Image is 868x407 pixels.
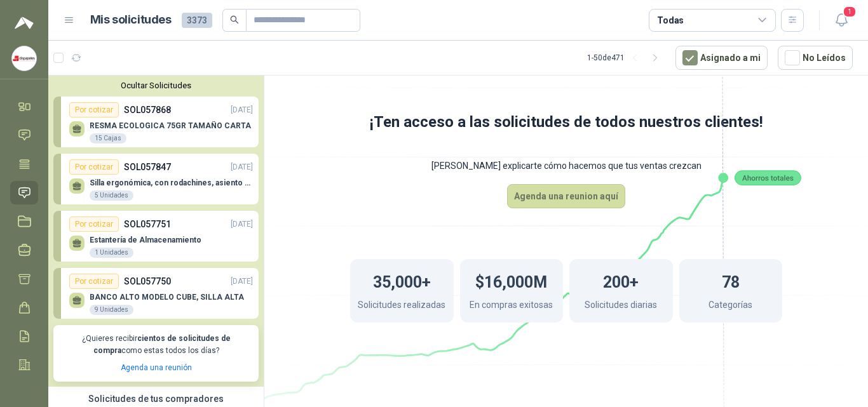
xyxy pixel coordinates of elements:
[231,218,253,230] p: [DATE]
[231,104,253,116] p: [DATE]
[587,48,665,68] div: 1 - 50 de 471
[61,333,251,357] p: ¿Quieres recibir como estas todos los días?
[722,267,740,295] h1: 78
[124,160,171,174] p: SOL057847
[90,11,172,29] h1: Mis solicitudes
[373,267,431,295] h1: 35,000+
[69,217,119,232] div: Por cotizar
[507,184,625,208] button: Agenda una reunion aquí
[585,298,657,315] p: Solicitudes diarias
[358,298,445,315] p: Solicitudes realizadas
[603,267,639,295] h1: 200+
[93,334,231,355] b: cientos de solicitudes de compra
[843,6,857,18] span: 1
[12,46,36,70] img: Company Logo
[470,298,553,315] p: En compras exitosas
[230,15,239,24] span: search
[53,97,259,147] a: Por cotizarSOL057868[DATE] RESMA ECOLOGICA 75GR TAMAÑO CARTA15 Cajas
[830,9,853,32] button: 1
[90,190,133,201] div: 5 Unidades
[69,274,119,289] div: Por cotizar
[475,267,547,295] h1: $16,000M
[778,46,853,70] button: No Leídos
[69,159,119,175] div: Por cotizar
[124,274,171,288] p: SOL057750
[231,276,253,288] p: [DATE]
[90,178,253,187] p: Silla ergonómica, con rodachines, asiento ajustable en altura, espaldar alto,
[90,293,244,302] p: BANCO ALTO MODELO CUBE, SILLA ALTA
[182,13,212,28] span: 3373
[90,133,126,143] div: 15 Cajas
[15,15,34,30] img: Logo peakr
[231,161,253,173] p: [DATE]
[53,268,259,319] a: Por cotizarSOL057750[DATE] BANCO ALTO MODELO CUBE, SILLA ALTA9 Unidades
[124,217,171,231] p: SOL057751
[90,236,201,244] p: Estantería de Almacenamiento
[48,76,264,387] div: Ocultar SolicitudesPor cotizarSOL057868[DATE] RESMA ECOLOGICA 75GR TAMAÑO CARTA15 CajasPor cotiza...
[657,13,684,27] div: Todas
[53,81,259,90] button: Ocultar Solicitudes
[121,363,192,372] a: Agenda una reunión
[124,103,171,117] p: SOL057868
[53,154,259,204] a: Por cotizarSOL057847[DATE] Silla ergonómica, con rodachines, asiento ajustable en altura, espalda...
[90,305,133,315] div: 9 Unidades
[69,102,119,117] div: Por cotizar
[675,46,768,70] button: Asignado a mi
[90,248,133,258] div: 1 Unidades
[90,121,251,130] p: RESMA ECOLOGICA 75GR TAMAÑO CARTA
[709,298,752,315] p: Categorías
[53,211,259,262] a: Por cotizarSOL057751[DATE] Estantería de Almacenamiento1 Unidades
